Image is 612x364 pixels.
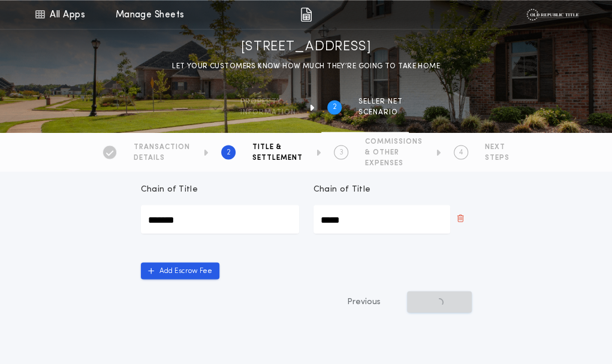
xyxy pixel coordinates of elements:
[365,136,423,146] span: COMMISSIONS
[240,108,296,117] span: information
[172,60,440,72] p: LET YOUR CUSTOMERS KNOW HOW MUCH THEY’RE GOING TO TAKE HOME
[134,142,190,151] span: TRANSACTION
[358,108,403,117] span: SCENARIO
[485,142,510,151] span: NEXT
[365,158,423,168] span: EXPENSES
[323,291,405,313] button: Previous
[313,205,450,233] input: Chain of Title
[313,183,370,195] p: Chain of Title
[252,153,303,162] span: SETTLEMENT
[141,183,198,195] p: Chain of Title
[141,205,299,233] input: Chain of Title
[358,97,403,107] span: SELLER NET
[141,262,219,279] button: Add Escrow Fee
[227,147,231,157] h2: 2
[241,38,372,57] h1: [STREET_ADDRESS]
[459,147,463,157] h2: 4
[240,97,296,107] span: Property
[333,102,337,112] h2: 2
[526,8,578,20] img: vs-icon
[485,153,510,162] span: STEPS
[339,147,343,157] h2: 3
[365,147,423,157] span: & OTHER
[300,7,312,22] img: img
[134,153,190,162] span: DETAILS
[252,142,303,151] span: TITLE &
